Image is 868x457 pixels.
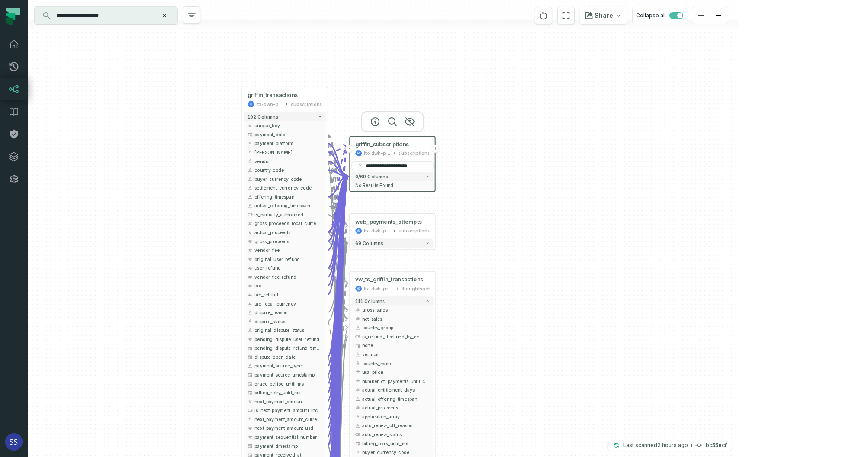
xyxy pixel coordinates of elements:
span: payment_platform [254,140,322,147]
span: country_name [362,360,430,367]
button: unique_key [244,121,326,130]
span: payment_source_type [254,363,322,369]
button: billing_retry_until_ms [351,439,433,448]
div: thoughtspot [402,285,430,292]
button: actual_offering_timespan [244,201,326,210]
button: [PERSON_NAME] [244,148,326,157]
span: string [248,158,253,164]
span: string [355,360,360,366]
span: country_code [254,167,322,173]
button: offering_timespan [244,192,326,201]
span: gross_proceeds [254,238,322,245]
div: ltx-dwh-prod-processed [256,101,283,108]
span: pending_dispute_refund_timestamp [254,344,322,351]
span: tax_refund [254,291,322,298]
span: billing_retry_until_ms [254,389,322,396]
span: dispute_reason [254,309,322,315]
li: No Results Found [351,181,433,190]
button: vendor_fee_refund [244,272,326,281]
button: is_partially_authorized [244,210,326,219]
button: payment_timestamp [244,441,326,451]
span: float [355,316,360,321]
button: payment_date [244,130,326,139]
span: vendor [254,158,322,164]
button: payment_platform [244,139,326,148]
span: next_payment_amount_currency_code [254,416,322,422]
span: net_sales [362,315,430,322]
button: country_group [351,323,433,332]
button: Share [580,7,627,24]
span: griffin_subscriptions [355,141,409,148]
span: date [248,132,253,137]
span: boolean [355,334,360,339]
span: actual_offering_timespan [362,396,430,402]
span: string [248,319,253,324]
button: gross_proceeds [244,237,326,246]
button: tax_local_currency [244,299,326,308]
button: dispute_open_date [244,352,326,361]
button: Clear search query [160,11,169,20]
button: settlement_currency_code [244,183,326,193]
span: float [248,221,253,226]
button: is_next_payment_amount_includes_tax [244,406,326,415]
button: number_of_payments_until_current_transaction [351,377,433,386]
span: float [248,274,253,280]
button: tax_refund [244,290,326,299]
span: timestamp [248,354,253,360]
relative-time: Sep 28, 2025, 1:08 PM GMT+3 [657,442,688,448]
button: dispute_reason [244,308,326,317]
span: 102 columns [248,114,278,119]
button: original_dispute_status [244,326,326,335]
span: country_group [362,324,430,331]
div: ltx-dwh-prod-processed [364,285,393,292]
g: Edge from 1dde86780a9756321a2dd1318f568811 to e4acfe32bd785108f34f57033b70937c [328,170,348,177]
span: float [248,292,253,297]
span: integer [248,123,253,128]
span: timestamp [248,381,253,386]
span: auto_renew_off_reason [362,422,430,429]
button: actual_proceeds [351,403,433,412]
span: is_refund_declined_by_cx [362,333,430,340]
button: + [431,145,440,153]
span: float [248,399,253,404]
span: actual_offering_timespan [254,203,322,209]
span: vw_ts_griffin_transactions [355,276,423,283]
span: float [248,301,253,306]
span: billing_retry_until_ms [362,440,430,447]
button: gross_proceeds_local_currency [244,219,326,228]
span: original_dispute_status [254,327,322,333]
span: float [248,425,253,431]
button: is_refund_declined_by_cx [351,332,433,341]
button: dispute_status [244,317,326,326]
span: string [248,203,253,208]
span: payment_sequential_number [254,434,322,440]
p: Last scanned [623,441,688,450]
span: string [248,185,253,190]
span: next_payment_amount_usd [254,425,322,431]
button: buyer_currency_code [244,174,326,183]
button: application_array [351,412,433,422]
span: actual_entitlement_days [362,386,430,393]
button: zoom out [710,7,727,24]
span: buyer_currency_code [362,449,430,455]
button: pending_dispute_refund_timestamp [244,344,326,353]
span: payment_timestamp [254,443,322,449]
span: integer [355,378,360,383]
span: float [248,230,253,235]
button: original_user_refund [244,254,326,264]
span: buyer_currency_code [254,176,322,182]
button: payment_source_timestamp [244,370,326,380]
button: country_name [351,359,433,368]
button: billing_retry_until_ms [244,388,326,397]
div: subscriptions [398,227,430,234]
button: vendor_fee [244,246,326,255]
span: vertical [362,351,430,357]
button: Last scanned[DATE] 13:08:45bc55ecf [608,440,732,451]
span: float [355,307,360,312]
button: grace_period_until_ms [244,379,326,388]
span: payment_date [254,131,322,138]
span: float [248,256,253,261]
span: tax [254,283,322,289]
button: user_refund [244,264,326,273]
button: vertical [351,350,433,359]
